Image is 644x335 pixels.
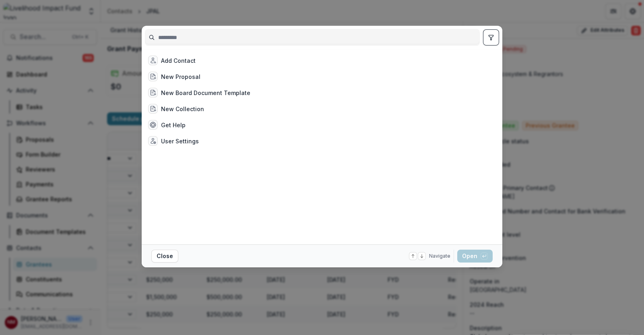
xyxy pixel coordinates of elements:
div: Get Help [161,121,186,129]
button: Close [151,250,178,263]
div: New Proposal [161,72,200,81]
button: Open [457,250,493,263]
div: New Board Document Template [161,89,250,97]
div: New Collection [161,105,204,113]
span: Navigate [429,252,450,260]
button: toggle filters [483,29,499,45]
div: User Settings [161,137,199,145]
div: Add Contact [161,56,196,65]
